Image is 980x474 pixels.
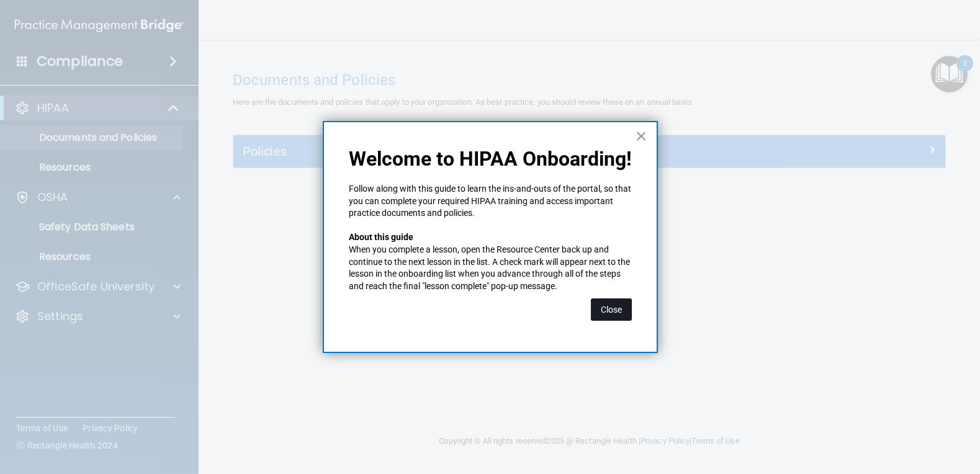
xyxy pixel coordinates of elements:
[349,232,413,242] strong: About this guide
[349,147,632,171] p: Welcome to HIPAA Onboarding!
[765,386,965,436] iframe: Drift Widget Chat Controller
[349,183,632,220] p: Follow along with this guide to learn the ins-and-outs of the portal, so that you can complete yo...
[591,298,632,321] button: Close
[349,244,632,292] p: When you complete a lesson, open the Resource Center back up and continue to the next lesson in t...
[636,126,647,146] button: Close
